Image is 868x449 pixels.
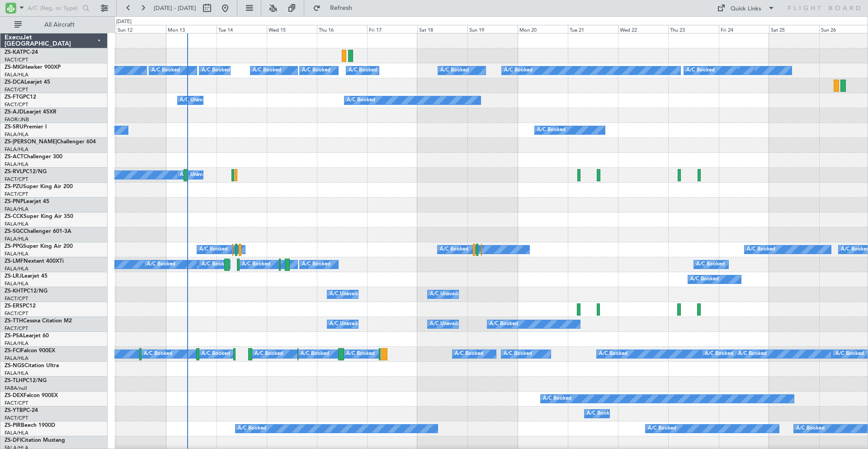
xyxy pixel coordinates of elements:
div: A/C Booked [587,407,615,421]
a: FALA/HLA [5,206,28,213]
a: ZS-RVLPC12/NG [5,169,47,175]
div: A/C Booked [696,258,725,271]
a: ZS-DEXFalcon 900EX [5,393,58,398]
a: FACT/CPT [5,310,28,317]
div: A/C Booked [648,422,676,435]
span: ZS-KAT [5,50,23,55]
a: FACT/CPT [5,415,28,421]
div: A/C Booked [302,64,330,77]
a: ZS-ERSPC12 [5,303,36,309]
span: ZS-YTB [5,408,23,413]
div: Thu 23 [668,25,718,33]
span: ZS-AJD [5,109,24,115]
a: FALA/HLA [5,131,28,138]
div: A/C Unavailable [180,94,217,107]
span: ZS-LRJ [5,274,22,279]
div: A/C Booked [490,317,518,331]
div: A/C Booked [202,64,230,77]
span: ZS-SGC [5,229,24,234]
a: ZS-PIRBeech 1900D [5,423,55,428]
a: ZS-KATPC-24 [5,50,38,55]
a: ZS-PZUSuper King Air 200 [5,184,73,189]
div: A/C Booked [242,258,270,271]
span: ZS-RVL [5,169,23,175]
a: FALA/HLA [5,71,28,78]
a: FACT/CPT [5,101,28,108]
div: A/C Booked [144,347,172,361]
span: ZS-FTG [5,95,23,100]
a: FACT/CPT [5,400,28,406]
span: ZS-DFI [5,438,21,443]
span: ZS-KHT [5,288,24,294]
span: ZS-DCA [5,80,24,85]
a: ZS-[PERSON_NAME]Challenger 604 [5,139,96,145]
div: A/C Booked [686,64,715,77]
span: ZS-DEX [5,393,24,398]
div: Tue 14 [217,25,267,33]
span: ZS-TLH [5,378,23,383]
div: A/C Booked [346,347,375,361]
a: FALA/HLA [5,221,28,227]
div: Mon 13 [166,25,216,33]
button: Quick Links [712,1,779,15]
button: Refresh [309,1,363,15]
div: A/C Booked [537,123,566,137]
div: A/C Booked [543,392,571,406]
button: All Aircraft [10,18,98,32]
a: FACT/CPT [5,325,28,332]
a: FACT/CPT [5,57,28,63]
div: A/C Booked [738,347,767,361]
div: A/C Booked [255,347,283,361]
span: ZS-PIR [5,423,21,428]
div: A/C Unavailable [330,288,367,301]
a: ZS-TTHCessna Citation M2 [5,318,72,324]
a: FALA/HLA [5,236,28,242]
span: ZS-PSA [5,333,23,339]
div: A/C Booked [347,94,375,107]
div: Sat 18 [417,25,467,33]
div: A/C Unavailable [430,288,467,301]
div: A/C Booked [202,258,230,271]
a: ZS-TLHPC12/NG [5,378,47,383]
a: ZS-DCALearjet 45 [5,80,50,85]
div: Sun 19 [467,25,518,33]
div: [DATE] [116,18,132,26]
div: Mon 20 [518,25,568,33]
a: FALA/HLA [5,161,28,168]
span: All Aircraft [24,22,95,28]
a: ZS-KHTPC12/NG [5,288,47,294]
a: ZS-DFICitation Mustang [5,438,65,443]
a: ZS-LMFNextant 400XTi [5,259,64,264]
a: ZS-LRJLearjet 45 [5,274,47,279]
span: ZS-FCI [5,348,21,354]
div: Wed 15 [267,25,317,33]
a: ZS-NGSCitation Ultra [5,363,59,369]
div: A/C Booked [796,422,825,435]
a: ZS-SRUPremier I [5,124,47,130]
a: FACT/CPT [5,86,28,93]
div: A/C Unavailable [330,317,367,331]
div: A/C Booked [440,243,468,256]
div: A/C Unavailable [430,317,467,331]
a: FACT/CPT [5,295,28,302]
a: ZS-CCKSuper King Air 350 [5,214,73,219]
div: A/C Booked [440,64,469,77]
a: FALA/HLA [5,265,28,272]
span: ZS-PZU [5,184,23,189]
div: A/C Booked [599,347,627,361]
div: A/C Booked [302,258,330,271]
div: A/C Booked [504,64,533,77]
div: Sat 25 [769,25,819,33]
span: ZS-LMF [5,259,24,264]
a: FACT/CPT [5,191,28,198]
a: FALA/HLA [5,355,28,362]
a: ZS-YTBPC-24 [5,408,38,413]
div: Fri 24 [719,25,769,33]
span: ZS-ACT [5,154,24,160]
span: ZS-CCK [5,214,24,219]
div: Tue 21 [568,25,618,33]
span: ZS-MIG [5,65,23,70]
span: ZS-PPG [5,244,23,249]
div: Thu 16 [317,25,367,33]
a: ZS-ACTChallenger 300 [5,154,62,160]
